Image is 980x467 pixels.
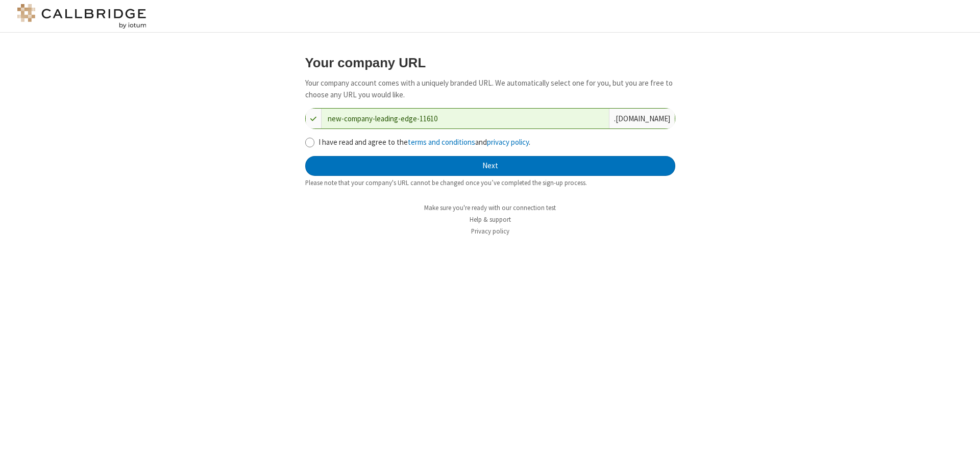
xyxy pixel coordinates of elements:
h3: Your company URL [305,56,675,70]
a: terms and conditions [408,137,475,147]
a: Privacy policy [471,227,509,236]
a: Help & support [470,215,511,224]
p: Your company account comes with a uniquely branded URL. We automatically select one for you, but ... [305,77,675,100]
div: Please note that your company's URL cannot be changed once you’ve completed the sign-up process. [305,178,675,188]
a: privacy policy [487,137,529,147]
input: Company URL [322,109,609,128]
label: I have read and agree to the and . [318,137,675,148]
div: . [DOMAIN_NAME] [609,109,675,128]
a: Make sure you're ready with our connection test [424,203,556,212]
button: Next [305,156,675,176]
img: logo@2x.png [15,4,148,29]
